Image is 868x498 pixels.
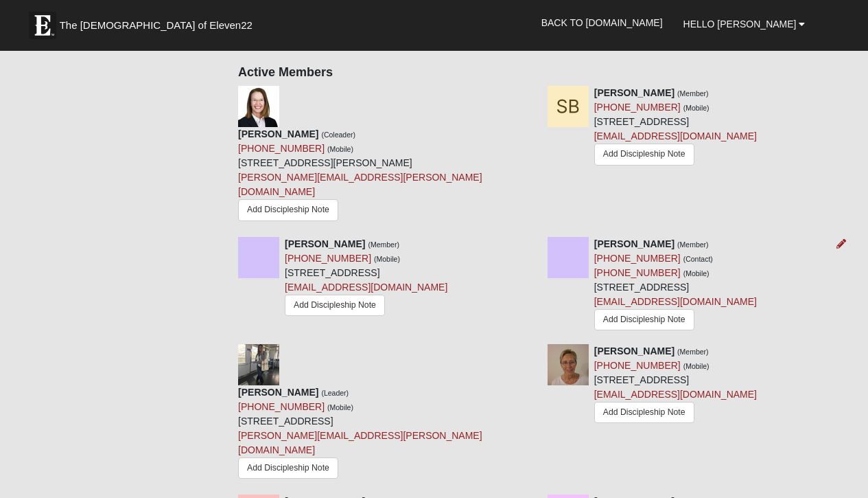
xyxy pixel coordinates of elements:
[238,385,527,485] div: [STREET_ADDRESS]
[285,253,371,264] a: [PHONE_NUMBER]
[374,255,400,263] small: (Mobile)
[677,89,709,98] small: (Member)
[238,457,338,479] a: Add Discipleship Note
[594,402,694,423] a: Add Discipleship Note
[285,282,447,293] a: [EMAIL_ADDRESS][DOMAIN_NAME]
[321,389,349,397] small: (Leader)
[238,65,836,80] h4: Active Members
[594,144,694,165] a: Add Discipleship Note
[327,145,353,153] small: (Mobile)
[594,296,757,307] a: [EMAIL_ADDRESS][DOMAIN_NAME]
[238,127,527,227] div: [STREET_ADDRESS][PERSON_NAME]
[368,240,399,249] small: (Member)
[594,360,681,371] a: [PHONE_NUMBER]
[683,255,713,263] small: (Contact)
[683,362,709,370] small: (Mobile)
[594,131,757,142] a: [EMAIL_ADDRESS][DOMAIN_NAME]
[531,5,673,40] a: Back to [DOMAIN_NAME]
[683,269,709,278] small: (Mobile)
[238,401,325,412] a: [PHONE_NUMBER]
[677,348,709,356] small: (Member)
[238,172,482,197] a: [PERSON_NAME][EMAIL_ADDRESS][PERSON_NAME][DOMAIN_NAME]
[60,19,253,32] span: The [DEMOGRAPHIC_DATA] of Eleven22
[238,128,318,139] strong: [PERSON_NAME]
[321,131,355,139] small: (Coleader)
[22,5,296,39] a: The [DEMOGRAPHIC_DATA] of Eleven22
[238,143,325,154] a: [PHONE_NUMBER]
[285,237,447,319] div: [STREET_ADDRESS]
[594,344,757,427] div: [STREET_ADDRESS]
[683,104,709,112] small: (Mobile)
[594,238,675,249] strong: [PERSON_NAME]
[238,387,318,398] strong: [PERSON_NAME]
[285,295,385,316] a: Add Discipleship Note
[677,240,709,249] small: (Member)
[594,267,681,278] a: [PHONE_NUMBER]
[594,346,675,356] strong: [PERSON_NAME]
[683,19,797,30] span: Hello [PERSON_NAME]
[594,102,681,113] a: [PHONE_NUMBER]
[29,12,56,39] img: Eleven22 logo
[673,7,816,41] a: Hello [PERSON_NAME]
[594,86,757,168] div: [STREET_ADDRESS]
[285,238,365,249] strong: [PERSON_NAME]
[238,199,338,220] a: Add Discipleship Note
[594,237,757,334] div: [STREET_ADDRESS]
[594,253,681,264] a: [PHONE_NUMBER]
[327,403,353,411] small: (Mobile)
[238,430,482,455] a: [PERSON_NAME][EMAIL_ADDRESS][PERSON_NAME][DOMAIN_NAME]
[594,87,675,98] strong: [PERSON_NAME]
[594,389,757,400] a: [EMAIL_ADDRESS][DOMAIN_NAME]
[594,309,694,330] a: Add Discipleship Note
